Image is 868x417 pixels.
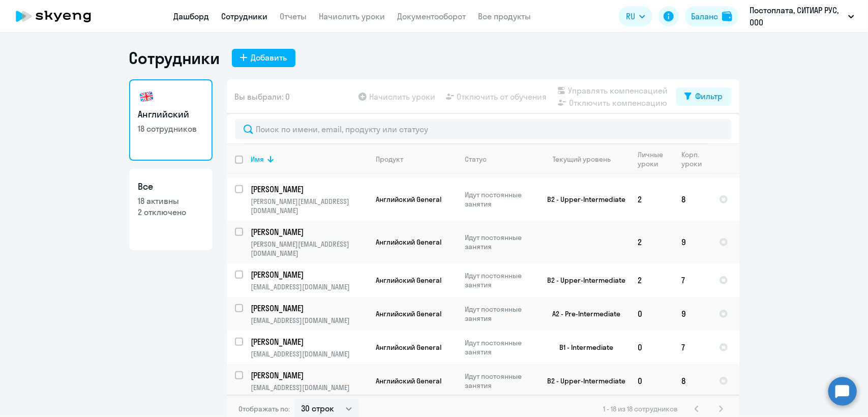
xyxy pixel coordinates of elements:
[251,336,366,347] p: [PERSON_NAME]
[638,150,667,168] div: Личные уроки
[376,155,457,164] div: Продукт
[685,6,738,26] button: Балансbalance
[376,195,442,204] span: Английский General
[251,269,368,280] a: [PERSON_NAME]
[630,331,674,364] td: 0
[465,338,535,356] p: Идут постоянные занятия
[465,155,535,164] div: Статус
[129,79,213,161] a: Английский18 сотрудников
[535,364,630,398] td: B2 - Upper-Intermediate
[138,123,203,134] p: 18 сотрудников
[626,10,635,22] span: RU
[251,383,368,392] p: [EMAIL_ADDRESS][DOMAIN_NAME]
[235,91,290,103] span: Вы выбрали: 0
[682,150,704,168] div: Корп. уроки
[251,303,366,314] p: [PERSON_NAME]
[138,108,203,121] h3: Английский
[251,51,287,64] div: Добавить
[691,10,718,22] div: Баланс
[630,297,674,331] td: 0
[465,372,535,390] p: Идут постоянные занятия
[478,11,531,21] a: Все продукты
[251,370,368,381] a: [PERSON_NAME]
[376,309,442,318] span: Английский General
[376,237,442,247] span: Английский General
[535,331,630,364] td: B1 - Intermediate
[750,4,844,28] p: Постоплата, СИТИАР РУС, ООО
[674,221,711,263] td: 9
[674,331,711,364] td: 7
[319,11,385,21] a: Начислить уроки
[251,282,368,291] p: [EMAIL_ADDRESS][DOMAIN_NAME]
[251,197,368,215] p: [PERSON_NAME][EMAIL_ADDRESS][DOMAIN_NAME]
[630,364,674,398] td: 0
[744,4,859,28] button: Постоплата, СИТИАР РУС, ООО
[138,180,203,193] h3: Все
[722,11,732,21] img: balance
[239,404,290,413] span: Отображать по:
[174,11,209,21] a: Дашборд
[251,240,368,258] p: [PERSON_NAME][EMAIL_ADDRESS][DOMAIN_NAME]
[138,195,203,206] p: 18 активны
[251,155,368,164] div: Имя
[535,178,630,221] td: B2 - Upper-Intermediate
[129,169,213,250] a: Все18 активны2 отключено
[674,178,711,221] td: 8
[138,206,203,218] p: 2 отключено
[619,6,652,26] button: RU
[630,221,674,263] td: 2
[630,263,674,297] td: 2
[251,303,368,314] a: [PERSON_NAME]
[232,49,295,67] button: Добавить
[251,316,368,325] p: [EMAIL_ADDRESS][DOMAIN_NAME]
[682,150,710,168] div: Корп. уроки
[129,48,220,68] h1: Сотрудники
[674,263,711,297] td: 7
[398,11,466,21] a: Документооборот
[544,155,630,164] div: Текущий уровень
[696,90,723,102] div: Фильтр
[280,11,307,21] a: Отчеты
[251,226,368,237] a: [PERSON_NAME]
[604,404,678,413] span: 1 - 18 из 18 сотрудников
[465,305,535,323] p: Идут постоянные занятия
[465,233,535,251] p: Идут постоянные занятия
[376,276,442,285] span: Английский General
[251,349,368,359] p: [EMAIL_ADDRESS][DOMAIN_NAME]
[674,364,711,398] td: 8
[465,155,487,164] div: Статус
[465,190,535,208] p: Идут постоянные занятия
[376,376,442,385] span: Английский General
[251,336,368,347] a: [PERSON_NAME]
[638,150,673,168] div: Личные уроки
[630,178,674,221] td: 2
[235,119,731,139] input: Поиск по имени, email, продукту или статусу
[376,343,442,352] span: Английский General
[676,87,731,106] button: Фильтр
[251,269,366,280] p: [PERSON_NAME]
[251,155,264,164] div: Имя
[138,88,155,105] img: english
[251,184,368,195] a: [PERSON_NAME]
[535,297,630,331] td: A2 - Pre-Intermediate
[251,184,366,195] p: [PERSON_NAME]
[535,263,630,297] td: B2 - Upper-Intermediate
[553,155,611,164] div: Текущий уровень
[465,271,535,289] p: Идут постоянные занятия
[251,370,366,381] p: [PERSON_NAME]
[251,226,366,237] p: [PERSON_NAME]
[674,297,711,331] td: 9
[376,155,404,164] div: Продукт
[222,11,268,21] a: Сотрудники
